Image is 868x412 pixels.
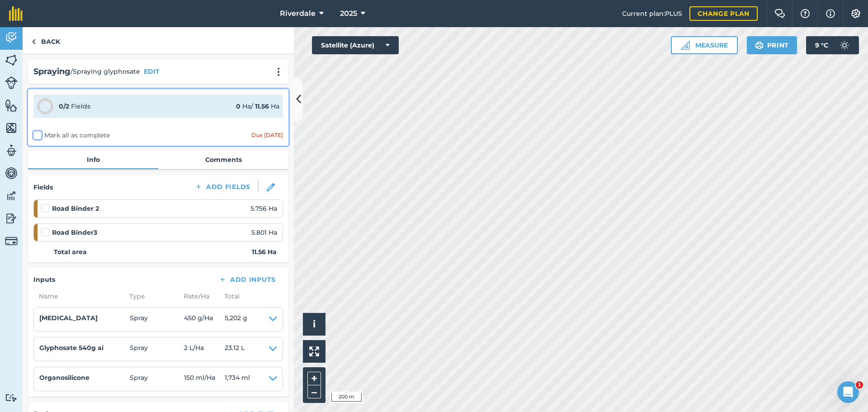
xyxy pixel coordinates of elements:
[236,102,241,110] strong: 0
[39,313,277,326] summary: [MEDICAL_DATA]Spray450 g/Ha5,202 g
[184,373,225,385] span: 150 ml / Ha
[225,343,245,355] span: 23.12 L
[5,144,18,157] img: svg+xml;base64,PD94bWwgdmVyc2lvbj0iMS4wIiBlbmNvZGluZz0idXRmLTgiPz4KPCEtLSBHZW5lcmF0b3I6IEFkb2JlIE...
[71,66,140,76] span: / Spraying glyphosate
[158,151,288,168] a: Comments
[54,247,87,257] strong: Total area
[33,182,53,192] h4: Fields
[184,343,225,355] span: 2 L / Ha
[747,36,797,54] button: Print
[273,67,284,76] img: svg+xml;base64,PHN2ZyB4bWxucz0iaHR0cDovL3d3dy53My5vcmcvMjAwMC9zdmciIHdpZHRoPSIyMCIgaGVpZ2h0PSIyNC...
[211,273,283,286] button: Add Inputs
[309,346,319,356] img: Four arrows, one pointing top left, one top right, one bottom right and the last bottom left
[32,36,36,47] img: svg+xml;base64,PHN2ZyB4bWxucz0iaHR0cDovL3d3dy53My5vcmcvMjAwMC9zdmciIHdpZHRoPSI5IiBoZWlnaHQ9IjI0Ii...
[835,36,854,54] img: svg+xml;base64,PD94bWwgdmVyc2lvbj0iMS4wIiBlbmNvZGluZz0idXRmLTgiPz4KPCEtLSBHZW5lcmF0b3I6IEFkb2JlIE...
[671,36,738,54] button: Measure
[39,313,130,323] h4: [MEDICAL_DATA]
[312,36,399,54] button: Satellite (Azure)
[251,227,277,237] span: 5.801 Ha
[5,393,18,402] img: svg+xml;base64,PD94bWwgdmVyc2lvbj0iMS4wIiBlbmNvZGluZz0idXRmLTgiPz4KPCEtLSBHZW5lcmF0b3I6IEFkb2JlIE...
[340,8,357,19] span: 2025
[856,381,863,388] span: 1
[307,385,321,398] button: –
[774,9,785,18] img: Two speech bubbles overlapping with the left bubble in the forefront
[124,291,178,301] span: Type
[313,318,316,330] span: i
[236,101,279,111] div: Ha / Ha
[850,9,861,18] img: A cog icon
[39,373,277,385] summary: OrganosiliconeSpray150 ml/Ha1,734 ml
[251,132,283,139] div: Due [DATE]
[33,275,55,284] h4: Inputs
[806,36,859,54] button: 9 °C
[5,166,18,180] img: svg+xml;base64,PD94bWwgdmVyc2lvbj0iMS4wIiBlbmNvZGluZz0idXRmLTgiPz4KPCEtLSBHZW5lcmF0b3I6IEFkb2JlIE...
[225,373,250,385] span: 1,734 ml
[178,291,219,301] span: Rate/ Ha
[5,121,18,135] img: svg+xml;base64,PHN2ZyB4bWxucz0iaHR0cDovL3d3dy53My5vcmcvMjAwMC9zdmciIHdpZHRoPSI1NiIgaGVpZ2h0PSI2MC...
[130,313,184,326] span: Spray
[39,373,130,383] h4: Organosilicone
[837,381,859,403] iframe: Intercom live chat
[59,101,90,111] div: Fields
[681,41,690,50] img: Ruler icon
[280,8,316,19] span: Riverdale
[184,313,225,326] span: 450 g / Ha
[59,102,69,110] strong: 0 / 2
[689,6,758,21] a: Change plan
[52,204,99,213] strong: Road Binder 2
[219,291,240,301] span: Total
[187,180,258,193] button: Add Fields
[144,66,160,76] button: EDIT
[5,31,18,44] img: svg+xml;base64,PD94bWwgdmVyc2lvbj0iMS4wIiBlbmNvZGluZz0idXRmLTgiPz4KPCEtLSBHZW5lcmF0b3I6IEFkb2JlIE...
[225,313,247,326] span: 5,202 g
[5,76,18,89] img: svg+xml;base64,PD94bWwgdmVyc2lvbj0iMS4wIiBlbmNvZGluZz0idXRmLTgiPz4KPCEtLSBHZW5lcmF0b3I6IEFkb2JlIE...
[5,189,18,203] img: svg+xml;base64,PD94bWwgdmVyc2lvbj0iMS4wIiBlbmNvZGluZz0idXRmLTgiPz4KPCEtLSBHZW5lcmF0b3I6IEFkb2JlIE...
[33,65,71,78] h2: Spraying
[52,227,97,237] strong: Road Binder3
[826,8,835,19] img: svg+xml;base64,PHN2ZyB4bWxucz0iaHR0cDovL3d3dy53My5vcmcvMjAwMC9zdmciIHdpZHRoPSIxNyIgaGVpZ2h0PSIxNy...
[28,151,158,168] a: Info
[252,247,277,257] strong: 11.56 Ha
[5,99,18,112] img: svg+xml;base64,PHN2ZyB4bWxucz0iaHR0cDovL3d3dy53My5vcmcvMjAwMC9zdmciIHdpZHRoPSI1NiIgaGVpZ2h0PSI2MC...
[622,9,682,19] span: Current plan : PLUS
[130,373,184,385] span: Spray
[255,102,269,110] strong: 11.56
[9,6,23,21] img: fieldmargin Logo
[33,131,110,140] label: Mark all as complete
[5,53,18,67] img: svg+xml;base64,PHN2ZyB4bWxucz0iaHR0cDovL3d3dy53My5vcmcvMjAwMC9zdmciIHdpZHRoPSI1NiIgaGVpZ2h0PSI2MC...
[130,343,184,355] span: Spray
[815,36,828,54] span: 9 ° C
[5,212,18,225] img: svg+xml;base64,PD94bWwgdmVyc2lvbj0iMS4wIiBlbmNvZGluZz0idXRmLTgiPz4KPCEtLSBHZW5lcmF0b3I6IEFkb2JlIE...
[33,291,124,301] span: Name
[755,40,764,51] img: svg+xml;base64,PHN2ZyB4bWxucz0iaHR0cDovL3d3dy53My5vcmcvMjAwMC9zdmciIHdpZHRoPSIxOSIgaGVpZ2h0PSIyNC...
[267,183,275,191] img: svg+xml;base64,PHN2ZyB3aWR0aD0iMTgiIGhlaWdodD0iMTgiIHZpZXdCb3g9IjAgMCAxOCAxOCIgZmlsbD0ibm9uZSIgeG...
[5,235,18,247] img: svg+xml;base64,PD94bWwgdmVyc2lvbj0iMS4wIiBlbmNvZGluZz0idXRmLTgiPz4KPCEtLSBHZW5lcmF0b3I6IEFkb2JlIE...
[23,27,69,54] a: Back
[39,343,277,355] summary: Glyphosate 540g aiSpray2 L/Ha23.12 L
[39,343,130,353] h4: Glyphosate 540g ai
[800,9,811,18] img: A question mark icon
[250,204,277,213] span: 5.756 Ha
[303,313,325,336] button: i
[307,372,321,385] button: +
